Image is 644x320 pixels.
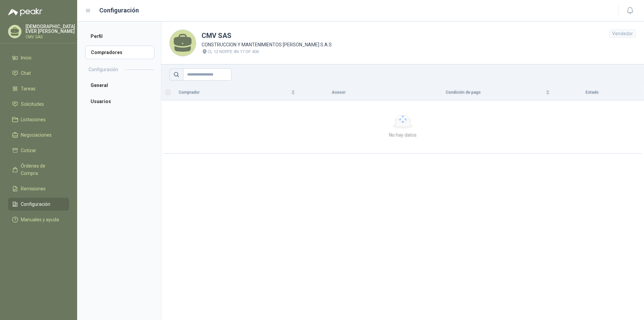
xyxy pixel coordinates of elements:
[21,147,36,154] span: Cotizar
[21,70,31,77] span: Chat
[89,66,118,73] h2: Configuración
[21,116,46,123] span: Licitaciones
[85,30,154,43] a: Perfil
[21,185,46,192] span: Remisiones
[21,54,32,61] span: Inicio
[21,85,36,92] span: Tareas
[21,216,59,223] span: Manuales y ayuda
[25,24,75,34] p: [DEMOGRAPHIC_DATA] EVER [PERSON_NAME]
[8,67,69,80] a: Chat
[8,213,69,226] a: Manuales y ayuda
[202,31,332,41] h1: CMV SAS
[8,8,42,16] img: Logo peakr
[8,98,69,110] a: Solicitudes
[85,79,154,92] a: General
[21,100,44,108] span: Solicitudes
[8,182,69,195] a: Remisiones
[8,51,69,64] a: Inicio
[85,46,154,59] a: Compradores
[8,144,69,157] a: Cotizar
[85,95,154,108] a: Usuarios
[21,131,52,139] span: Negociaciones
[8,113,69,126] a: Licitaciones
[8,198,69,211] a: Configuración
[21,162,63,177] span: Órdenes de Compra
[202,41,332,48] p: CONSTRUCCION Y MANTENIMIENTOS [PERSON_NAME] S.A.S
[609,30,636,38] div: Vendedor
[8,159,69,180] a: Órdenes de Compra
[25,35,75,39] p: CMV SAS
[21,200,50,208] span: Configuración
[8,82,69,95] a: Tareas
[8,129,69,141] a: Negociaciones
[208,48,259,55] p: CL 12 NORTE 4N 17 OF 406
[99,6,139,15] h1: Configuración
